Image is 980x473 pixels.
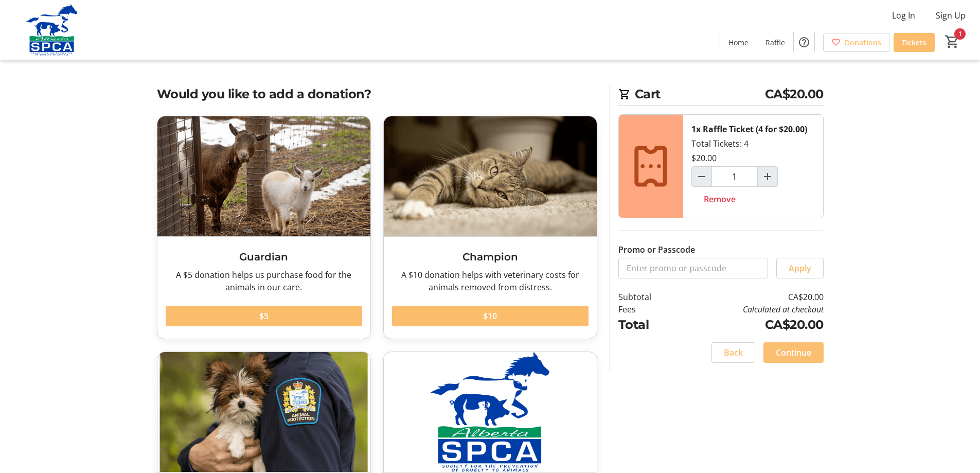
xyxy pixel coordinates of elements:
span: CA$20.00 [765,85,824,103]
button: Increment by one [758,167,777,186]
span: Sign Up [936,9,966,22]
h3: Guardian [166,249,362,265]
a: Raffle [757,33,793,52]
img: Animal Hero [157,352,370,472]
div: $20.00 [691,152,717,164]
span: Remove [704,193,736,205]
label: Promo or Passcode [618,243,695,256]
td: Subtotal [618,291,678,303]
span: Back [724,346,743,359]
span: Donations [845,37,881,48]
td: CA$20.00 [678,291,823,303]
button: Remove [691,189,748,209]
span: Raffle [765,37,785,48]
button: Sign Up [928,7,974,24]
span: $5 [259,310,269,322]
button: Back [711,342,755,363]
span: Log In [892,9,915,22]
img: Donate Another Amount [384,352,597,472]
h2: Would you like to add a donation? [157,85,597,103]
div: Total Tickets: 4 [683,115,823,218]
div: 1x Raffle Ticket (4 for $20.00) [691,123,807,135]
input: Raffle Ticket (4 for $20.00) Quantity [711,166,758,187]
img: Alberta SPCA's Logo [6,4,98,56]
span: $10 [483,310,497,322]
img: Guardian [157,116,370,236]
span: Apply [789,262,811,274]
td: Calculated at checkout [678,303,823,316]
td: Total [618,316,678,334]
span: Home [728,37,749,48]
td: CA$20.00 [678,316,823,334]
button: Decrement by one [692,167,711,186]
button: $5 [166,306,362,326]
input: Enter promo or passcode [618,258,768,278]
h2: Cart [618,85,824,106]
span: Tickets [902,37,926,48]
button: Log In [884,7,923,24]
img: Champion [384,116,597,236]
button: Help [794,32,814,52]
a: Home [720,33,757,52]
div: A $10 donation helps with veterinary costs for animals removed from distress. [392,269,589,293]
button: Continue [763,342,824,363]
h3: Champion [392,249,589,265]
a: Tickets [894,33,935,52]
button: Apply [776,258,824,278]
button: $10 [392,306,589,326]
span: Continue [776,346,811,359]
div: A $5 donation helps us purchase food for the animals in our care. [166,269,362,293]
button: Cart [943,32,961,51]
td: Fees [618,303,678,316]
a: Donations [823,33,889,52]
